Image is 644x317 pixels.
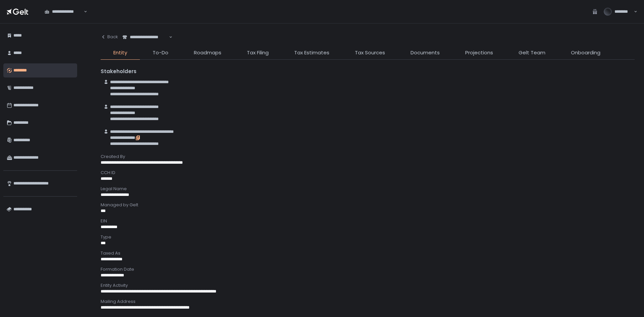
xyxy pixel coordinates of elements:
[571,49,600,57] span: Onboarding
[247,49,269,57] span: Tax Filing
[101,202,635,208] div: Managed by Gelt
[153,49,168,57] span: To-Do
[294,49,329,57] span: Tax Estimates
[101,186,635,192] div: Legal Name
[101,170,635,176] div: CCH ID
[411,49,440,57] span: Documents
[101,282,635,288] div: Entity Activity
[83,8,83,15] input: Search for option
[519,49,545,57] span: Gelt Team
[101,299,635,305] div: Mailing Address
[101,30,118,44] button: Back
[101,218,635,224] div: EIN
[101,250,635,256] div: Taxed As
[465,49,493,57] span: Projections
[194,49,221,57] span: Roadmaps
[101,234,635,240] div: Type
[355,49,385,57] span: Tax Sources
[101,154,635,160] div: Created By
[118,30,172,44] div: Search for option
[113,49,127,57] span: Entity
[101,34,118,40] div: Back
[101,68,635,75] div: Stakeholders
[101,266,635,272] div: Formation Date
[168,34,168,41] input: Search for option
[40,5,87,19] div: Search for option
